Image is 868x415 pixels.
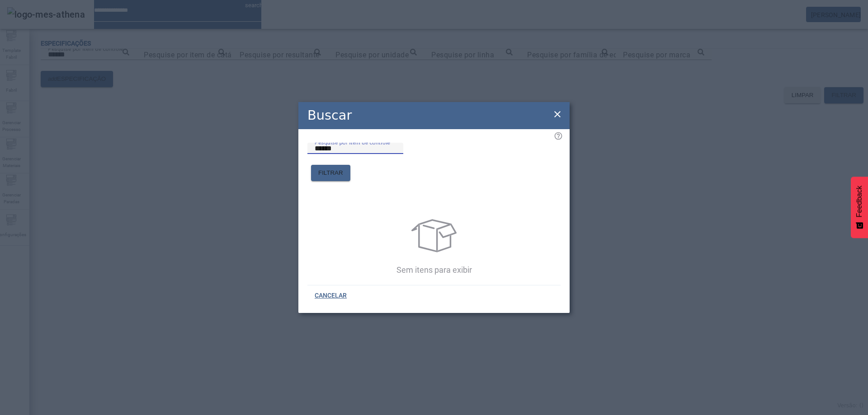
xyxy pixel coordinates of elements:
[315,291,347,300] span: CANCELAR
[307,106,352,125] h2: Buscar
[851,177,868,238] button: Feedback - Mostrar pesquisa
[310,264,558,276] p: Sem itens para exibir
[315,139,390,145] mat-label: Pesquise por item de controle
[855,186,863,217] span: Feedback
[307,288,354,304] button: CANCELAR
[311,165,350,181] button: FILTRAR
[318,168,343,177] span: FILTRAR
